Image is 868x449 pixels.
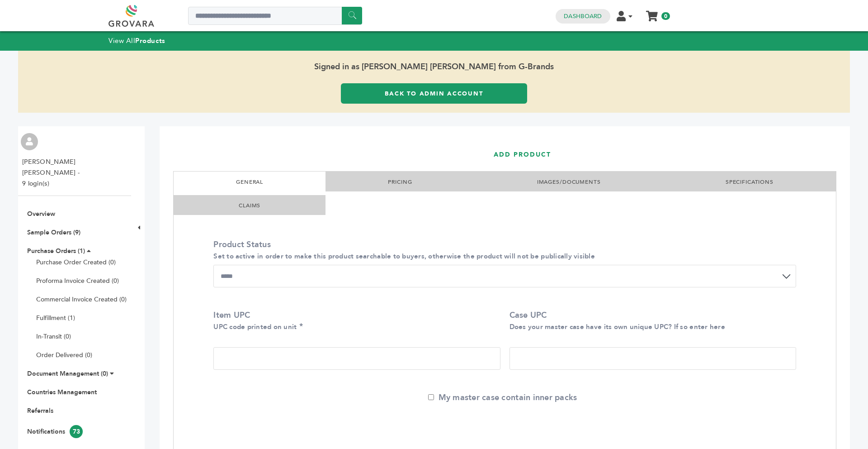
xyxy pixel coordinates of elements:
a: My Cart [647,8,657,18]
a: Document Management (0) [27,369,108,378]
li: [PERSON_NAME] [PERSON_NAME] - 9 login(s) [22,157,128,189]
img: profile.png [21,133,38,150]
small: Set to active in order to make this product searchable to buyers, otherwise the product will not ... [213,252,595,261]
label: My master case contain inner packs [428,392,577,403]
input: My master case contain inner packs [428,394,434,400]
a: Purchase Orders (1) [27,247,85,255]
strong: Products [135,36,165,45]
a: Order Delivered (0) [36,351,92,359]
span: 0 [661,12,670,20]
a: Sample Orders (9) [27,228,80,237]
h1: ADD PRODUCT [494,138,826,171]
span: 73 [70,425,83,438]
a: IMAGES/DOCUMENTS [537,178,601,186]
a: Dashboard [564,12,602,20]
span: Signed in as [PERSON_NAME] [PERSON_NAME] from G-Brands [18,51,850,83]
a: Notifications73 [27,427,83,436]
small: UPC code printed on unit [213,322,297,331]
a: Proforma Invoice Created (0) [36,277,119,285]
a: Overview [27,210,55,218]
a: Countries Management [27,388,97,396]
a: Referrals [27,406,53,415]
a: View AllProducts [108,36,165,45]
label: Case UPC [509,310,792,332]
a: In-Transit (0) [36,332,71,341]
a: GENERAL [236,178,263,186]
label: Product Status [213,239,792,262]
a: Fulfillment (1) [36,314,75,322]
a: Back to Admin Account [341,83,527,104]
a: SPECIFICATIONS [726,178,774,186]
label: Item UPC [213,310,495,332]
a: Purchase Order Created (0) [36,258,116,267]
a: PRICING [388,178,412,186]
small: Does your master case have its own unique UPC? If so enter here [509,322,725,331]
a: CLAIMS [239,202,260,209]
input: Search a product or brand... [188,7,362,25]
a: Commercial Invoice Created (0) [36,295,127,304]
